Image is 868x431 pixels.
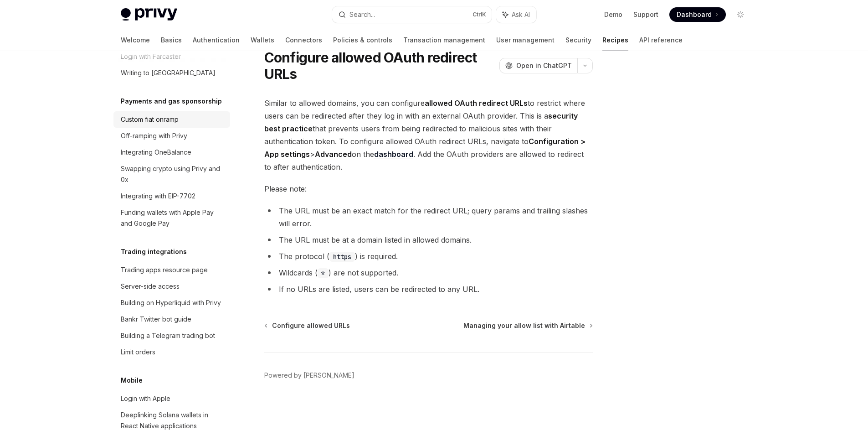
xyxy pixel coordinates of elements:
a: API reference [639,29,683,51]
div: Trading apps resource page [121,265,208,275]
a: Security [565,29,591,51]
h1: Configure allowed OAuth redirect URLs [264,49,496,82]
a: Basics [161,29,182,51]
div: Building on Hyperliquid with Privy [121,297,221,308]
div: Swapping crypto using Privy and 0x [121,163,225,185]
h5: Trading integrations [121,246,187,257]
a: Building on Hyperliquid with Privy [113,295,230,311]
a: Authentication [193,29,240,51]
span: Similar to allowed domains, you can configure to restrict where users can be redirected after the... [264,97,593,173]
code: https [329,252,355,262]
a: Welcome [121,29,150,51]
span: Dashboard [677,10,712,19]
a: Building a Telegram trading bot [113,327,230,344]
button: Ask AI [496,6,536,23]
div: Writing to [GEOGRAPHIC_DATA] [121,68,216,78]
a: Login with Apple [113,390,230,407]
a: dashboard [374,150,413,159]
button: Search...CtrlK [332,6,492,23]
a: Integrating with EIP-7702 [113,188,230,204]
li: The protocol ( ) is required. [264,250,593,263]
a: Connectors [285,29,322,51]
span: Ask AI [512,10,530,19]
li: If no URLs are listed, users can be redirected to any URL. [264,283,593,296]
span: Ctrl K [473,11,486,18]
a: Wallets [251,29,274,51]
a: Managing your allow list with Airtable [463,321,592,330]
a: User management [496,29,555,51]
a: Trading apps resource page [113,262,230,278]
strong: security best practice [264,111,578,133]
div: Server-side access [121,281,180,292]
a: Writing to [GEOGRAPHIC_DATA] [113,65,230,81]
a: Policies & controls [333,29,392,51]
a: Powered by [PERSON_NAME] [264,371,354,380]
div: Integrating with EIP-7702 [121,191,195,202]
button: Open in ChatGPT [499,58,577,73]
div: Limit orders [121,347,155,358]
div: Login with Apple [121,393,170,404]
a: Funding wallets with Apple Pay and Google Pay [113,204,230,232]
span: Configure allowed URLs [272,321,350,330]
strong: allowed OAuth redirect URLs [425,99,528,108]
a: Integrating OneBalance [113,144,230,161]
strong: Advanced [315,150,352,159]
div: Integrating OneBalance [121,147,191,158]
a: Off-ramping with Privy [113,128,230,144]
div: Building a Telegram trading bot [121,330,215,341]
a: Demo [604,10,622,19]
a: Swapping crypto using Privy and 0x [113,161,230,188]
button: Toggle dark mode [733,7,748,22]
div: Search... [349,9,375,20]
span: Please note: [264,182,593,195]
span: Managing your allow list with Airtable [463,321,585,330]
a: Support [633,10,658,19]
div: Custom fiat onramp [121,114,179,125]
h5: Payments and gas sponsorship [121,96,222,107]
div: Bankr Twitter bot guide [121,314,191,325]
a: Configure allowed URLs [265,321,350,330]
a: Dashboard [669,7,726,22]
div: Off-ramping with Privy [121,130,187,141]
h5: Mobile [121,375,143,386]
div: Funding wallets with Apple Pay and Google Pay [121,207,225,229]
li: The URL must be an exact match for the redirect URL; query params and trailing slashes will error. [264,204,593,230]
li: Wildcards ( ) are not supported. [264,266,593,279]
a: Server-side access [113,278,230,295]
a: Transaction management [403,29,485,51]
a: Limit orders [113,344,230,360]
a: Bankr Twitter bot guide [113,311,230,327]
a: Custom fiat onramp [113,111,230,128]
li: The URL must be at a domain listed in allowed domains. [264,234,593,246]
a: Recipes [602,29,628,51]
img: light logo [121,8,177,21]
span: Open in ChatGPT [516,61,572,70]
